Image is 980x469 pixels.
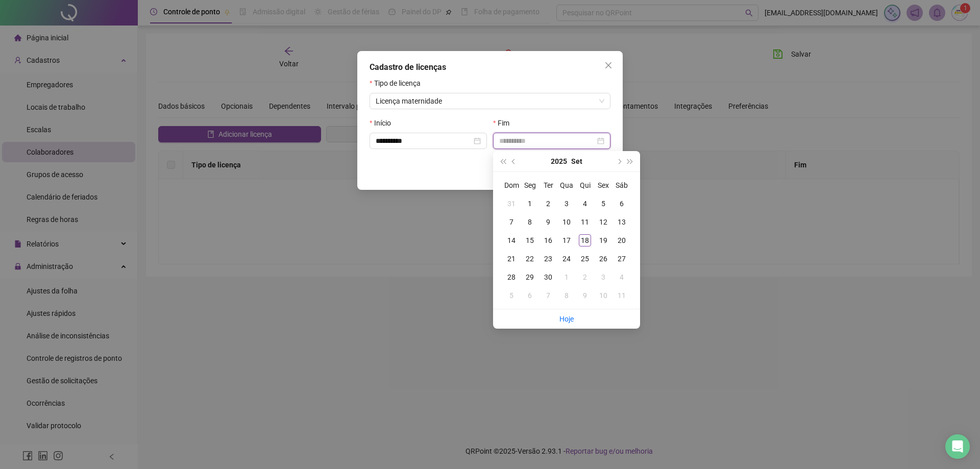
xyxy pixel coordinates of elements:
td: 2025-10-07 [539,286,557,305]
td: 2025-09-27 [612,250,631,268]
td: 2025-09-21 [502,250,521,268]
div: 11 [616,289,628,302]
div: 2 [542,198,554,210]
th: Ter [539,176,557,194]
div: 10 [597,289,609,302]
div: 18 [579,234,591,246]
div: 1 [524,198,536,210]
td: 2025-09-12 [594,213,612,231]
div: 6 [616,198,628,210]
button: year panel [551,151,567,171]
td: 2025-09-01 [521,194,539,213]
div: 26 [597,253,609,265]
div: 17 [560,234,573,246]
td: 2025-09-03 [557,194,576,213]
td: 2025-09-16 [539,231,557,250]
div: 8 [560,289,573,302]
div: 23 [542,253,554,265]
td: 2025-09-26 [594,250,612,268]
td: 2025-09-28 [502,268,521,286]
th: Seg [521,176,539,194]
button: super-prev-year [497,151,508,171]
div: 3 [560,198,573,210]
th: Qui [576,176,594,194]
button: prev-year [508,151,520,171]
div: 2 [579,271,591,283]
td: 2025-10-08 [557,286,576,305]
td: 2025-09-11 [576,213,594,231]
div: 7 [505,216,518,228]
div: 31 [505,198,518,210]
div: Open Intercom Messenger [945,434,970,459]
th: Sex [594,176,612,194]
div: 12 [597,216,609,228]
td: 2025-09-09 [539,213,557,231]
div: 19 [597,234,609,246]
button: Close [600,57,617,73]
td: 2025-09-05 [594,194,612,213]
div: 1 [560,271,573,283]
td: 2025-09-07 [502,213,521,231]
td: 2025-10-03 [594,268,612,286]
td: 2025-09-08 [521,213,539,231]
td: 2025-09-30 [539,268,557,286]
td: 2025-08-31 [502,194,521,213]
button: super-next-year [625,151,636,171]
div: 30 [542,271,554,283]
div: 4 [579,198,591,210]
div: 9 [579,289,591,302]
div: 5 [505,289,518,302]
div: 10 [560,216,573,228]
td: 2025-09-02 [539,194,557,213]
td: 2025-09-22 [521,250,539,268]
div: 11 [579,216,591,228]
td: 2025-09-14 [502,231,521,250]
div: 29 [524,271,536,283]
div: 28 [505,271,518,283]
label: Início [370,117,398,129]
td: 2025-09-19 [594,231,612,250]
td: 2025-09-25 [576,250,594,268]
a: Hoje [559,315,574,323]
div: 16 [542,234,554,246]
td: 2025-10-04 [612,268,631,286]
th: Qua [557,176,576,194]
td: 2025-10-06 [521,286,539,305]
td: 2025-09-04 [576,194,594,213]
td: 2025-10-09 [576,286,594,305]
div: 3 [597,271,609,283]
button: month panel [571,151,582,171]
div: 24 [560,253,573,265]
div: 13 [616,216,628,228]
span: close [604,61,612,69]
td: 2025-09-20 [612,231,631,250]
td: 2025-10-10 [594,286,612,305]
span: Licença maternidade [376,93,604,109]
td: 2025-09-13 [612,213,631,231]
div: 5 [597,198,609,210]
td: 2025-09-15 [521,231,539,250]
label: Fim [493,117,516,129]
div: 4 [616,271,628,283]
div: 22 [524,253,536,265]
td: 2025-09-18 [576,231,594,250]
div: 27 [616,253,628,265]
td: 2025-10-11 [612,286,631,305]
div: 21 [505,253,518,265]
td: 2025-09-23 [539,250,557,268]
div: Cadastro de licenças [370,61,610,73]
td: 2025-09-10 [557,213,576,231]
div: 14 [505,234,518,246]
div: 15 [524,234,536,246]
th: Dom [502,176,521,194]
div: 6 [524,289,536,302]
div: 9 [542,216,554,228]
div: 25 [579,253,591,265]
div: 20 [616,234,628,246]
button: next-year [613,151,624,171]
div: 8 [524,216,536,228]
td: 2025-09-24 [557,250,576,268]
th: Sáb [612,176,631,194]
td: 2025-10-01 [557,268,576,286]
td: 2025-09-17 [557,231,576,250]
